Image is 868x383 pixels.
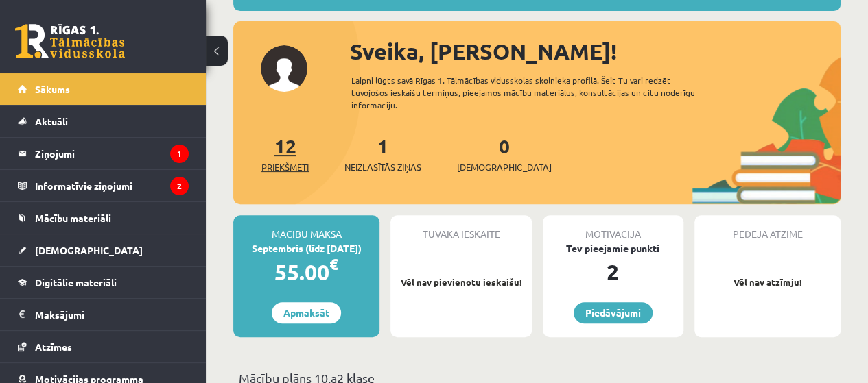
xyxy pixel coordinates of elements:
[329,254,338,274] span: €
[35,83,70,95] span: Sākums
[272,302,341,323] a: Apmaksāt
[350,35,841,68] div: Sveika, [PERSON_NAME]!
[35,299,189,330] legend: Maksājumi
[261,160,309,174] span: Priekšmeti
[18,234,189,266] a: [DEMOGRAPHIC_DATA]
[35,276,117,288] span: Digitālie materiāli
[35,138,189,169] legend: Ziņojumi
[18,202,189,234] a: Mācību materiāli
[35,244,143,256] span: [DEMOGRAPHIC_DATA]
[457,134,552,174] a: 0[DEMOGRAPHIC_DATA]
[35,212,111,224] span: Mācību materiāli
[170,145,189,163] i: 1
[261,134,309,174] a: 12Priekšmeti
[694,215,841,241] div: Pēdējā atzīme
[344,160,421,174] span: Neizlasītās ziņas
[390,215,531,241] div: Tuvākā ieskaite
[351,74,716,111] div: Laipni lūgts savā Rīgas 1. Tālmācības vidusskolas skolnieka profilā. Šeit Tu vari redzēt tuvojošo...
[35,115,68,127] span: Aktuāli
[35,170,189,201] legend: Informatīvie ziņojumi
[18,73,189,105] a: Sākums
[18,299,189,330] a: Maksājumi
[233,241,379,256] div: Septembris (līdz [DATE])
[35,341,72,353] span: Atzīmes
[233,256,379,288] div: 55.00
[543,241,683,256] div: Tev pieejamie punkti
[170,177,189,195] i: 2
[15,24,125,58] a: Rīgas 1. Tālmācības vidusskola
[18,331,189,362] a: Atzīmes
[543,256,683,288] div: 2
[344,134,421,174] a: 1Neizlasītās ziņas
[457,160,552,174] span: [DEMOGRAPHIC_DATA]
[233,215,379,241] div: Mācību maksa
[18,106,189,137] a: Aktuāli
[574,302,653,323] a: Piedāvājumi
[18,170,189,201] a: Informatīvie ziņojumi2
[543,215,683,241] div: Motivācija
[18,138,189,169] a: Ziņojumi1
[701,275,834,289] p: Vēl nav atzīmju!
[397,275,524,289] p: Vēl nav pievienotu ieskaišu!
[18,267,189,298] a: Digitālie materiāli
